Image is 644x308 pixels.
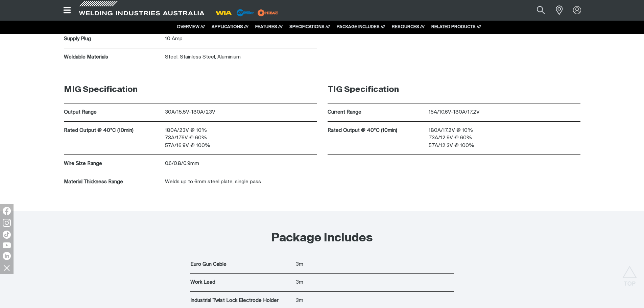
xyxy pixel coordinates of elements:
[521,3,552,18] input: Product name or item number...
[296,261,454,268] p: 3m
[190,261,292,268] p: Euro Gun Cable
[64,160,162,168] p: Wire Size Range
[64,85,317,95] h3: MIG Specification
[271,231,373,246] h2: Package Includes
[3,252,11,260] img: LinkedIn
[392,25,425,29] a: RESOURCES ///
[165,109,317,116] p: 30A/15.5V-180A/23V
[622,266,637,281] button: Scroll to top
[3,242,11,248] img: YouTube
[165,127,317,150] p: 180A/23V @ 10% 73A/17.6V @ 60% 57A/16.9V @ 100%
[328,109,425,116] p: Current Range
[64,109,162,116] p: Output Range
[529,3,552,18] button: Search products
[255,25,283,29] a: FEATURES ///
[256,8,280,18] img: miller
[165,35,317,43] p: 10 Amp
[3,231,11,239] img: TikTok
[256,10,280,15] a: miller
[429,127,580,150] p: 180A/17.2V @ 10% 73A/12.9V @ 60% 57A/12.3V @ 100%
[328,85,580,95] h3: TIG Specification
[177,25,205,29] a: OVERVIEW ///
[165,160,317,168] p: 0.6/0.8/0.9mm
[429,109,580,116] p: 15A/10.6V-180A/17.2V
[165,178,317,186] p: Welds up to 6mm steel plate, single pass
[1,262,13,274] img: hide socials
[3,207,11,215] img: Facebook
[289,25,330,29] a: SPECIFICATIONS ///
[165,53,317,61] p: Steel, Stainless Steel, Aluminium
[337,25,385,29] a: PACKAGE INCLUDES ///
[431,25,481,29] a: RELATED PRODUCTS ///
[328,127,425,135] p: Rated Output @ 40°C (10min)
[64,178,162,186] p: Material Thickness Range
[212,25,248,29] a: APPLICATIONS ///
[190,297,292,305] p: Industrial Twist Lock Electrode Holder
[64,127,162,135] p: Rated Output @ 40°C (10min)
[296,297,454,305] p: 3m
[64,35,162,43] p: Supply Plug
[64,53,162,61] p: Weldable Materials
[3,219,11,227] img: Instagram
[190,279,292,286] p: Work Lead
[296,279,454,286] p: 3m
